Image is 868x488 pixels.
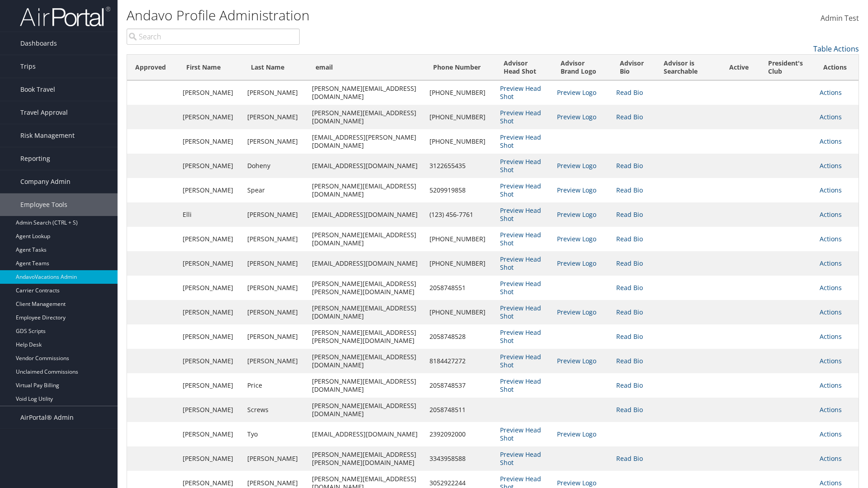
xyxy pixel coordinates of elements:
td: [PHONE_NUMBER] [425,129,495,154]
a: Preview Logo [557,161,596,170]
td: [PERSON_NAME] [178,324,243,349]
span: Book Travel [20,78,55,101]
th: Advisor Bio: activate to sort column ascending [612,55,656,80]
td: [PERSON_NAME] [243,324,307,349]
a: Preview Logo [557,235,596,243]
td: Elli [178,202,243,227]
a: Preview Head Shot [500,230,541,247]
a: Preview Logo [557,308,596,316]
th: First Name: activate to sort column ascending [178,55,243,80]
a: Preview Head Shot [500,182,541,198]
td: 2058748537 [425,373,495,398]
a: Preview Head Shot [500,255,541,272]
td: [PERSON_NAME] [243,80,307,105]
td: [PHONE_NUMBER] [425,80,495,105]
td: 2392092000 [425,422,495,446]
td: [PERSON_NAME][EMAIL_ADDRESS][PERSON_NAME][DOMAIN_NAME] [307,324,425,349]
a: Preview Head Shot [500,133,541,150]
td: [EMAIL_ADDRESS][PERSON_NAME][DOMAIN_NAME] [307,129,425,154]
td: [PERSON_NAME][EMAIL_ADDRESS][DOMAIN_NAME] [307,373,425,398]
td: [PHONE_NUMBER] [425,300,495,324]
span: Travel Approval [20,101,68,124]
a: Actions [820,88,842,97]
td: 2058748528 [425,324,495,349]
th: Advisor Brand Logo: activate to sort column ascending [552,55,612,80]
td: [PERSON_NAME][EMAIL_ADDRESS][DOMAIN_NAME] [307,80,425,105]
td: 5209919858 [425,178,495,202]
a: Actions [820,235,842,243]
td: [PHONE_NUMBER] [425,251,495,276]
td: [PERSON_NAME][EMAIL_ADDRESS][DOMAIN_NAME] [307,349,425,373]
td: [PERSON_NAME] [178,154,243,178]
a: Actions [820,113,842,121]
td: [PERSON_NAME] [178,373,243,398]
th: Advisor Head Shot: activate to sort column ascending [495,55,552,80]
a: Read Bio [616,186,643,194]
td: [PERSON_NAME][EMAIL_ADDRESS][DOMAIN_NAME] [307,105,425,129]
a: Read Bio [616,259,643,267]
span: Admin Test [821,13,859,23]
td: [PERSON_NAME] [243,251,307,276]
td: [EMAIL_ADDRESS][DOMAIN_NAME] [307,251,425,276]
a: Actions [820,186,842,194]
input: Search [127,28,300,45]
td: 2058748551 [425,276,495,300]
td: [PHONE_NUMBER] [425,227,495,251]
td: [PERSON_NAME][EMAIL_ADDRESS][DOMAIN_NAME] [307,398,425,422]
td: [PERSON_NAME] [178,129,243,154]
th: Phone Number: activate to sort column ascending [425,55,495,80]
td: [PHONE_NUMBER] [425,105,495,129]
a: Actions [820,357,842,365]
th: President's Club: activate to sort column ascending [760,55,816,80]
td: Price [243,373,307,398]
td: [PERSON_NAME] [243,446,307,471]
a: Preview Logo [557,259,596,267]
td: [EMAIL_ADDRESS][DOMAIN_NAME] [307,422,425,446]
a: Read Bio [616,113,643,121]
th: Approved: activate to sort column ascending [127,55,178,80]
td: [PERSON_NAME][EMAIL_ADDRESS][DOMAIN_NAME] [307,300,425,324]
a: Preview Head Shot [500,304,541,320]
a: Preview Head Shot [500,108,541,125]
a: Preview Head Shot [500,279,541,296]
a: Preview Head Shot [500,352,541,369]
a: Read Bio [616,381,643,389]
td: [PERSON_NAME] [243,300,307,324]
td: [PERSON_NAME] [178,446,243,471]
a: Preview Head Shot [500,84,541,101]
img: airportal-logo.png [20,6,110,27]
a: Read Bio [616,88,643,97]
span: Trips [20,55,36,78]
td: [PERSON_NAME] [243,202,307,227]
a: Actions [820,210,842,219]
a: Preview Logo [557,210,596,219]
span: Employee Tools [20,193,67,216]
td: [PERSON_NAME][EMAIL_ADDRESS][DOMAIN_NAME] [307,227,425,251]
a: Actions [820,479,842,487]
a: Read Bio [616,308,643,316]
a: Actions [820,308,842,316]
td: [PERSON_NAME][EMAIL_ADDRESS][DOMAIN_NAME] [307,178,425,202]
td: [PERSON_NAME] [243,129,307,154]
td: [PERSON_NAME] [178,105,243,129]
td: [PERSON_NAME] [178,80,243,105]
a: Preview Logo [557,357,596,365]
a: Preview Head Shot [500,426,541,442]
th: Last Name: activate to sort column ascending [243,55,307,80]
span: Company Admin [20,170,71,193]
td: 8184427272 [425,349,495,373]
td: [PERSON_NAME] [178,227,243,251]
td: [PERSON_NAME] [178,422,243,446]
td: 2058748511 [425,398,495,422]
a: Actions [820,381,842,389]
th: Actions [815,55,859,80]
th: Active: activate to sort column ascending [721,55,760,80]
a: Read Bio [616,283,643,292]
a: Read Bio [616,235,643,243]
td: [PERSON_NAME] [178,398,243,422]
a: Preview Head Shot [500,377,541,394]
td: [PERSON_NAME] [178,276,243,300]
a: Actions [820,454,842,463]
td: Doheny [243,154,307,178]
a: Preview Head Shot [500,157,541,174]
